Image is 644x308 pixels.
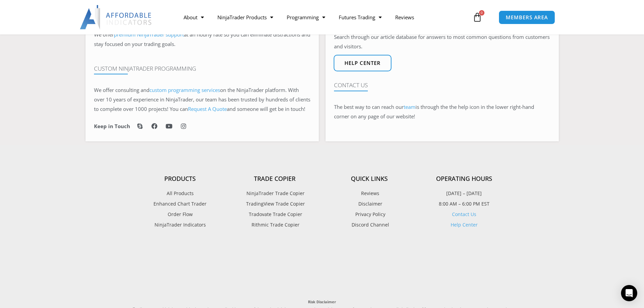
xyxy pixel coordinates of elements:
a: About [177,9,211,25]
span: Reviews [359,189,379,198]
a: custom programming services [149,87,220,93]
a: NinjaTrader Indicators [133,220,228,229]
a: MEMBERS AREA [499,10,555,24]
a: Tradovate Trade Copier [228,210,322,219]
a: Programming [280,9,332,25]
span: Discord Channel [350,220,389,229]
iframe: Customer reviews powered by Trustpilot [133,244,511,292]
a: Reviews [388,9,421,25]
img: LogoAI | Affordable Indicators – NinjaTrader [80,5,152,29]
h4: Operating Hours [417,175,511,183]
span: Help center [344,61,381,66]
a: premium NinjaTrader support [114,31,184,38]
h4: Products [133,175,228,183]
a: 0 [462,7,492,27]
span: Tradovate Trade Copier [247,210,302,219]
p: The best way to can reach our is through the the help icon in the lower right-hand corner on any ... [334,102,550,121]
span: Rithmic Trade Copier [250,220,300,229]
h4: Contact Us [334,82,550,89]
span: We offer [94,31,114,38]
span: on the NinjaTrader platform. With over 10 years of experience in NinjaTrader, our team has been t... [94,87,310,112]
strong: Risk Disclaimer [308,299,336,304]
a: Contact Us [452,211,476,217]
p: [DATE] – [DATE] [417,189,511,198]
span: Privacy Policy [354,210,385,219]
a: Reviews [322,189,417,198]
a: Rithmic Trade Copier [228,220,322,229]
p: 8:00 AM – 6:00 PM EST [417,199,511,208]
a: Discord Channel [322,220,417,229]
h4: Quick Links [322,175,417,183]
a: team [404,103,415,110]
span: TradingView Trade Copier [244,199,305,208]
span: Enhanced Chart Trader [153,199,207,208]
p: Search through our article database for answers to most common questions from customers and visit... [334,32,550,51]
a: NinjaTrader Trade Copier [228,189,322,198]
span: 0 [479,10,484,16]
h4: Trade Copier [228,175,322,183]
span: All Products [167,189,194,198]
a: Futures Trading [332,9,388,25]
div: Open Intercom Messenger [621,285,637,301]
span: NinjaTrader Indicators [154,220,206,229]
nav: Menu [177,9,471,25]
a: Enhanced Chart Trader [133,199,228,208]
a: Help center [334,55,391,71]
a: All Products [133,189,228,198]
a: Request A Quote [188,105,227,112]
span: Order Flow [168,210,193,219]
span: We offer consulting and [94,87,220,93]
a: Disclaimer [322,199,417,208]
a: Help Center [451,221,478,228]
span: MEMBERS AREA [506,15,548,20]
h4: Custom NinjaTrader Programming [94,65,310,72]
a: NinjaTrader Products [211,9,280,25]
a: Privacy Policy [322,210,417,219]
span: Disclaimer [357,199,382,208]
a: TradingView Trade Copier [228,199,322,208]
a: Order Flow [133,210,228,219]
span: NinjaTrader Trade Copier [245,189,305,198]
h6: Keep in Touch [94,123,130,129]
